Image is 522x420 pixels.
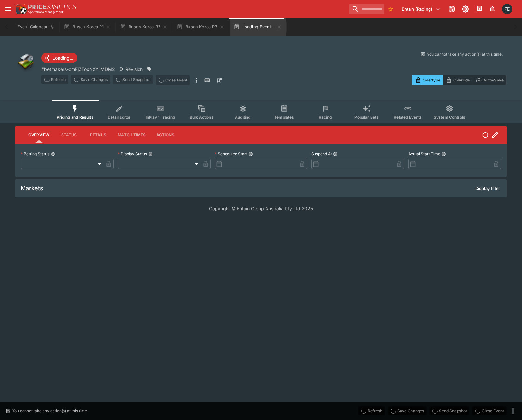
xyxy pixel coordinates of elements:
[500,2,514,16] button: Paul Dicioccio
[509,407,517,415] button: more
[235,115,251,119] span: Auditing
[21,151,49,157] p: Betting Status
[125,66,143,72] p: Revision
[354,115,379,119] span: Popular Bets
[83,127,112,143] button: Details
[173,18,228,36] button: Busan Korea R3
[441,152,446,156] button: Actual Start Time
[57,115,93,119] span: Pricing and Results
[21,185,43,192] h5: Markets
[483,77,504,83] p: Auto-Save
[12,408,88,414] p: You cannot take any action(s) at this time.
[230,18,286,36] button: Loading Event...
[118,151,147,157] p: Display Status
[60,18,114,36] button: Busan Korea R1
[14,3,27,15] img: PriceKinetics Logo
[408,151,440,157] p: Actual Start Time
[28,5,76,9] img: PriceKinetics
[319,115,332,119] span: Racing
[427,52,503,57] p: You cannot take any action(s) at this time.
[502,4,512,14] div: Paul Dicioccio
[248,152,253,156] button: Scheduled Start
[108,115,130,119] span: Detail Editor
[41,66,115,72] p: Copy To Clipboard
[116,18,171,36] button: Busan Korea R2
[23,127,54,143] button: Overview
[3,3,14,15] button: open drawer
[412,75,443,85] button: Overtype
[274,115,294,119] span: Templates
[192,75,200,85] button: more
[148,152,153,156] button: Display Status
[51,152,55,156] button: Betting Status
[434,115,465,119] span: System Controls
[146,115,175,119] span: InPlay™ Trading
[112,127,151,143] button: Match Times
[446,3,458,15] button: Connected to PK
[151,127,180,143] button: Actions
[53,54,73,61] p: Loading...
[54,127,83,143] button: Status
[190,115,214,119] span: Bulk Actions
[215,151,247,157] p: Scheduled Start
[52,100,470,123] div: Event type filters
[394,115,422,119] span: Related Events
[14,18,59,36] button: Event Calendar
[453,77,470,83] p: Override
[15,52,36,72] img: other.png
[471,183,504,194] button: Display filter
[28,11,63,14] img: Sportsbook Management
[459,3,471,15] button: Toggle light/dark mode
[443,75,473,85] button: Override
[423,77,440,83] p: Overtype
[349,4,384,14] input: search
[386,4,396,14] button: No Bookmarks
[412,75,507,85] div: Start From
[473,3,485,15] button: Documentation
[473,75,507,85] button: Auto-Save
[487,3,498,15] button: Notifications
[398,4,444,14] button: Select Tenant
[311,151,332,157] p: Suspend At
[333,152,338,156] button: Suspend At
